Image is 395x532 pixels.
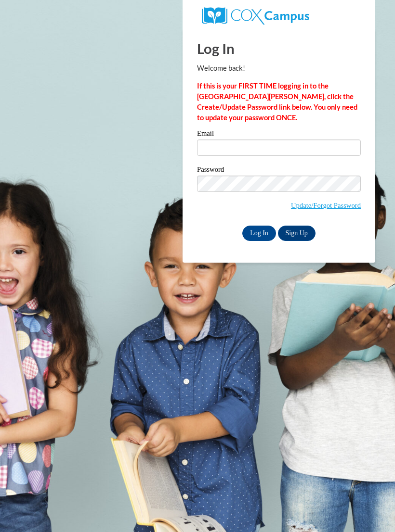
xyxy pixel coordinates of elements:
[197,166,361,176] label: Password
[197,130,361,139] label: Email
[197,38,361,58] h1: Log In
[278,226,316,241] a: Sign Up
[197,63,361,74] p: Welcome back!
[242,226,276,241] input: Log In
[197,82,357,122] strong: If this is your FIRST TIME logging in to the [GEOGRAPHIC_DATA][PERSON_NAME], click the Create/Upd...
[202,11,309,19] a: COX Campus
[202,7,309,25] img: COX Campus
[291,202,361,209] a: Update/Forgot Password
